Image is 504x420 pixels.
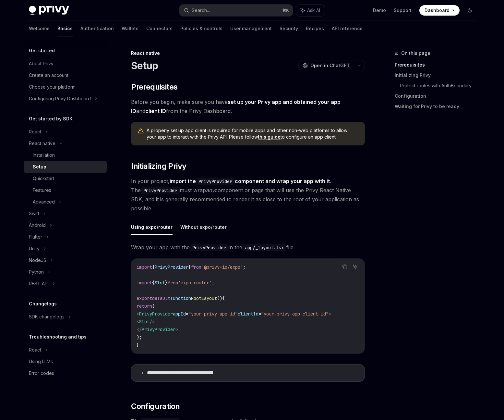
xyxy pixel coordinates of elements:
[137,334,142,340] span: );
[138,128,144,134] svg: Warning
[29,210,39,217] div: Swift
[186,311,188,317] span: =
[180,219,227,235] button: Without expo/router
[238,311,258,317] span: clientId
[258,311,261,317] span: =
[296,5,325,16] button: Ask AI
[24,184,107,196] a: Features
[152,280,155,286] span: {
[29,333,87,341] h5: Troubleshooting and tips
[29,47,55,55] h5: Get started
[131,243,365,252] span: Wrap your app with the in the file.
[29,21,50,36] a: Welcome
[29,128,41,136] div: React
[131,177,365,213] span: In your project, . The must wrap component or page that will use the Privy React Native SDK, and ...
[230,21,272,36] a: User management
[243,264,246,270] span: ;
[332,21,363,36] a: API reference
[170,295,191,301] span: function
[152,303,155,309] span: (
[170,178,330,184] strong: import the component and wrap your app with it
[122,21,138,36] a: Wallets
[201,264,243,270] span: '@privy-io/expo'
[196,178,235,185] code: PrivyProvider
[419,5,460,16] a: Dashboard
[261,311,329,317] span: "your-privy-app-client-id"
[131,82,177,92] span: Prerequisites
[155,264,188,270] span: PrivyProvider
[152,295,170,301] span: default
[152,264,155,270] span: {
[307,7,320,14] span: Ask AI
[80,21,114,36] a: Authentication
[137,327,142,332] span: </
[33,186,51,194] div: Features
[147,127,358,140] span: A properly set up app client is required for mobile apps and other non-web platforms to allow you...
[395,91,480,101] a: Configuration
[29,358,53,365] div: Using LLMs
[395,70,480,80] a: Initializing Privy
[137,264,152,270] span: import
[180,21,222,36] a: Policies & controls
[24,367,107,379] a: Error codes
[137,295,152,301] span: export
[131,99,341,115] a: set up your Privy app and obtained your app ID
[175,327,178,332] span: >
[258,134,281,140] a: this guide
[29,313,65,321] div: SDK changelogs
[178,280,212,286] span: 'expo-router'
[24,69,107,81] a: Create an account
[179,5,293,16] button: Search...⌘K
[24,58,107,69] a: About Privy
[137,319,139,325] span: <
[33,175,54,182] div: Quickstart
[192,6,210,14] div: Search...
[24,356,107,367] a: Using LLMs
[400,80,480,91] a: Protect routes with AuthBoundary
[298,60,354,71] button: Open in ChatGPT
[373,7,386,14] a: Demo
[310,62,350,69] span: Open in ChatGPT
[188,264,191,270] span: }
[131,161,186,171] span: Initializing Privy
[188,311,238,317] span: "your-privy-app-id"
[341,263,349,271] button: Copy the contents from the code block
[29,221,46,229] div: Android
[29,256,46,264] div: NodeJS
[29,115,73,123] h5: Get started by SDK
[139,319,150,325] span: Slot
[155,280,165,286] span: Slot
[137,311,139,317] span: <
[29,268,44,276] div: Python
[280,21,298,36] a: Security
[29,245,40,253] div: Unity
[306,21,324,36] a: Recipes
[33,151,55,159] div: Installation
[29,280,49,288] div: REST API
[394,7,412,14] a: Support
[29,60,54,68] div: About Privy
[141,187,180,194] code: PrivyProvider
[33,198,55,206] div: Advanced
[29,346,41,354] div: React
[465,5,475,16] button: Toggle dark mode
[173,311,186,317] span: appId
[29,300,57,308] h5: Changelogs
[146,21,173,36] a: Connectors
[29,6,69,15] img: dark logo
[131,219,173,235] button: Using expo/router
[24,173,107,184] a: Quickstart
[131,60,158,71] h1: Setup
[395,60,480,70] a: Prerequisites
[29,140,55,147] div: React native
[137,303,152,309] span: return
[142,327,175,332] span: PrivyProvider
[329,311,331,317] span: >
[190,244,229,251] code: PrivyProvider
[150,319,155,325] span: />
[401,49,430,57] span: On this page
[24,81,107,93] a: Choose your platform
[29,83,76,91] div: Choose your platform
[33,163,46,171] div: Setup
[29,233,42,241] div: Flutter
